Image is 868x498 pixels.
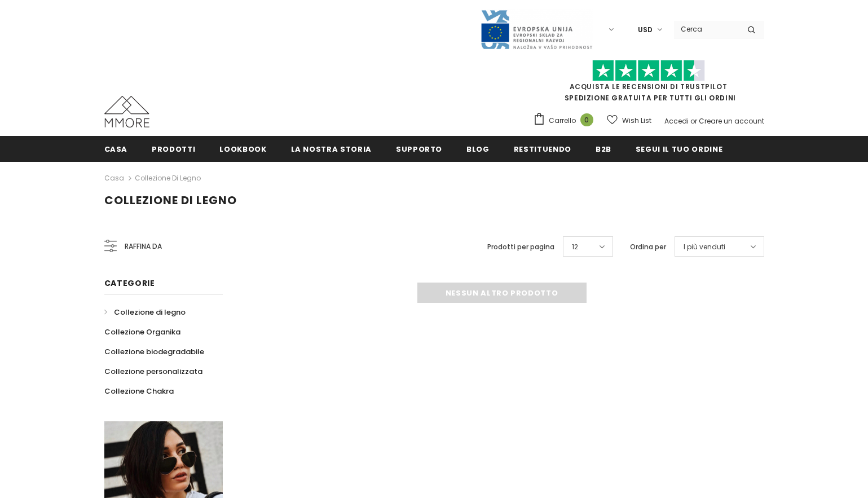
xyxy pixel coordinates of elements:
[104,96,149,127] img: Casi MMORE
[291,144,372,155] span: La nostra storia
[596,144,611,155] span: B2B
[533,112,599,129] a: Carrello 0
[636,136,722,161] a: Segui il tuo ordine
[572,241,578,253] span: 12
[152,144,195,155] span: Prodotti
[104,346,204,357] span: Collezione biodegradabile
[466,136,490,161] a: Blog
[480,9,593,50] img: Javni Razpis
[664,116,689,126] a: Accedi
[396,136,442,161] a: supporto
[699,116,764,126] a: Creare un account
[104,362,202,381] a: Collezione personalizzata
[466,144,490,155] span: Blog
[114,307,186,318] span: Collezione di legno
[219,144,266,155] span: Lookbook
[514,136,571,161] a: Restituendo
[104,136,128,161] a: Casa
[592,60,705,82] img: Fidati di Pilot Stars
[125,240,162,253] span: Raffina da
[630,241,666,253] label: Ordina per
[636,144,722,155] span: Segui il tuo ordine
[104,171,124,185] a: Casa
[480,24,593,34] a: Javni Razpis
[104,381,174,401] a: Collezione Chakra
[104,277,155,289] span: Categorie
[549,115,576,126] span: Carrello
[596,136,611,161] a: B2B
[674,21,739,37] input: Search Site
[622,115,651,126] span: Wish List
[533,65,764,103] span: SPEDIZIONE GRATUITA PER TUTTI GLI ORDINI
[104,322,180,342] a: Collezione Organika
[104,302,186,322] a: Collezione di legno
[104,366,202,377] span: Collezione personalizzata
[291,136,372,161] a: La nostra storia
[104,144,128,155] span: Casa
[638,24,653,36] span: USD
[104,192,237,208] span: Collezione di legno
[570,82,728,91] a: Acquista le recensioni di TrustPilot
[684,241,725,253] span: I più venduti
[690,116,697,126] span: or
[104,386,174,396] span: Collezione Chakra
[219,136,266,161] a: Lookbook
[396,144,442,155] span: supporto
[607,111,651,130] a: Wish List
[514,144,571,155] span: Restituendo
[580,113,593,126] span: 0
[104,342,204,362] a: Collezione biodegradabile
[135,173,201,183] a: Collezione di legno
[104,327,180,337] span: Collezione Organika
[152,136,195,161] a: Prodotti
[487,241,554,253] label: Prodotti per pagina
